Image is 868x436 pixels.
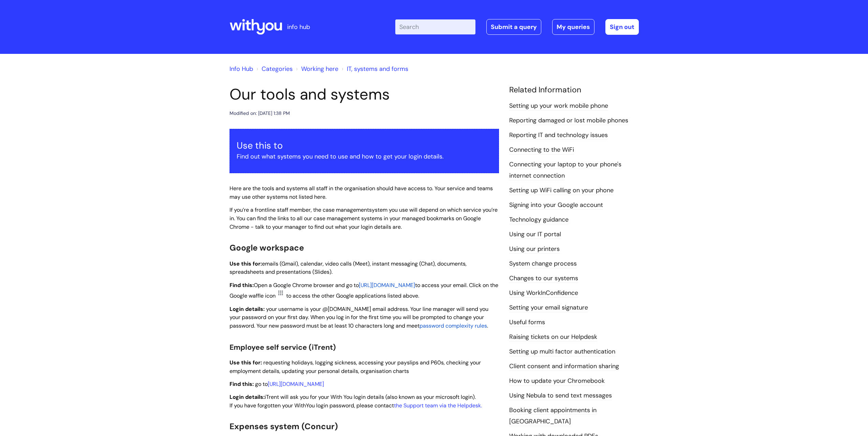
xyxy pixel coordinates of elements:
span: . [487,322,488,329]
a: password complexity rules [420,321,487,330]
a: Categories [262,65,293,73]
li: Working here [294,63,338,74]
h1: Our tools and systems [230,85,499,104]
span: If you have forgotten your WithYou login password, please contact [230,402,482,409]
h3: Use this to [237,140,492,151]
a: My queries [552,19,594,35]
strong: Login details: [230,305,265,313]
a: Signing into your Google account [509,201,603,210]
a: Connecting to the WiFi [509,146,574,154]
span: Google workspace [230,242,304,253]
span: Expenses system (Concur) [230,421,338,432]
a: Useful forms [509,318,545,327]
span: go to [254,380,324,388]
span: Employee self service (iTrent) [230,343,336,352]
span: iTrent will ask you for your With You login details (also known as your microsoft login). [230,393,476,401]
a: Working here [301,65,338,73]
li: IT, systems and forms [340,63,408,74]
span: to access the other Google applications listed above. [286,292,419,299]
a: Using Nebula to send text messages [509,391,612,400]
a: Setting your email signature [509,303,588,312]
a: [URL][DOMAIN_NAME] [268,380,324,388]
a: Sign out [605,19,639,35]
div: | - [395,19,639,35]
p: Find out what systems you need to use and how to get your login details. [237,151,492,162]
a: Connecting your laptop to your phone's internet connection [509,160,621,180]
a: How to update your Chromebook [509,377,605,386]
span: your username is your @[DOMAIN_NAME] email address. Your line manager will send you your password... [230,305,488,330]
span: If you’re a frontline staff member, the case management [230,206,369,213]
img: tXhfMInGVdQRoLUn_96xkRzu-PZQhSp37g.png [276,289,286,298]
a: Raising tickets on our Helpdesk [509,333,597,342]
a: Using our IT portal [509,230,561,239]
a: Using our printers [509,245,560,254]
span: system you use will depend on which service you’re in. You can find the links to all our case man... [230,206,498,230]
strong: Login details: [230,393,265,401]
strong: Find this: [230,282,254,289]
strong: Find this: [230,380,254,388]
a: [URL][DOMAIN_NAME] [359,281,415,289]
span: password complexity rules [420,322,487,329]
div: Modified on: [DATE] 1:38 PM [230,109,290,118]
a: Info Hub [230,65,253,73]
a: System change process [509,259,577,268]
strong: Use this for: [230,359,262,366]
a: Reporting damaged or lost mobile phones [509,116,628,125]
a: Client consent and information sharing [509,362,619,371]
a: Changes to our systems [509,274,578,283]
span: Open a Google Chrome browser and go to [254,282,359,289]
a: Technology guidance [509,215,569,224]
span: requesting holidays, logging sickness, accessing your payslips and P60s, checking your employment... [230,359,481,375]
span: [URL][DOMAIN_NAME] [359,282,415,289]
li: Solution home [255,63,293,74]
a: Using WorkInConfidence [509,289,578,298]
a: Submit a query [486,19,541,35]
h4: Related Information [509,85,639,95]
a: Setting up your work mobile phone [509,102,608,110]
a: Setting up WiFi calling on your phone [509,186,614,195]
p: info hub [287,21,310,32]
a: IT, systems and forms [347,65,408,73]
strong: Use this for: [230,260,262,267]
a: Setting up multi factor authentication [509,347,615,356]
a: Reporting IT and technology issues [509,131,608,140]
input: Search [395,19,475,34]
span: emails (Gmail), calendar, video calls (Meet), instant messaging (Chat), documents, spreadsheets a... [230,260,467,276]
span: Here are the tools and systems all staff in the organisation should have access to. Your service ... [230,185,493,200]
a: the Support team via the Helpdesk. [394,402,482,409]
a: Booking client appointments in [GEOGRAPHIC_DATA] [509,406,597,426]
